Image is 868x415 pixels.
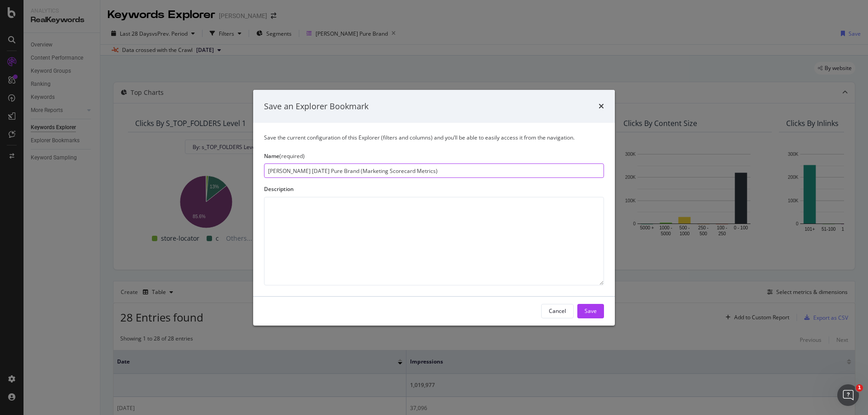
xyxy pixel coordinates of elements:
[541,304,574,318] button: Cancel
[856,384,863,392] span: 1
[264,134,604,141] div: Save the current configuration of this Explorer (filters and columns) and you’ll be able to easil...
[549,307,566,315] div: Cancel
[599,100,604,112] div: times
[577,304,604,318] button: Save
[837,384,859,406] iframe: Intercom live chat
[253,89,615,325] div: modal
[264,152,279,160] span: Name
[585,307,597,315] div: Save
[264,185,604,193] div: Description
[279,152,305,160] span: (required)
[264,163,604,178] input: Enter a name
[264,100,368,112] div: Save an Explorer Bookmark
